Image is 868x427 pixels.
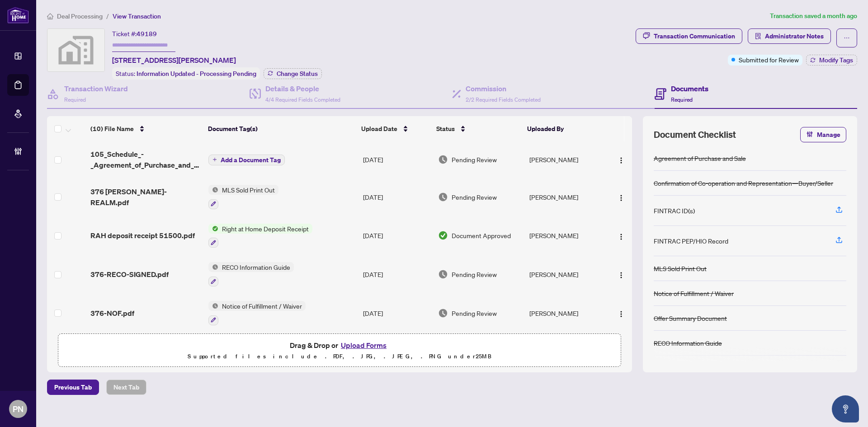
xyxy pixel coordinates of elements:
td: [PERSON_NAME] [526,294,606,333]
span: Upload Date [361,124,397,134]
td: [PERSON_NAME] [526,255,606,294]
h4: Documents [671,83,708,94]
th: Document Tag(s) [204,116,358,141]
span: RAH deposit receipt 51500.pdf [90,230,195,241]
span: PN [13,403,24,415]
button: Add a Document Tag [208,155,285,165]
img: Document Status [438,192,448,202]
article: Transaction saved a month ago [770,11,857,21]
span: Notice of Fulfillment / Waiver [218,301,306,311]
button: Logo [614,267,628,282]
span: 2/2 Required Fields Completed [466,96,541,103]
td: [DATE] [359,255,434,294]
span: plus [212,157,217,162]
td: [DATE] [359,294,434,333]
span: Status [436,124,455,134]
span: 376-RECO-SIGNED.pdf [90,269,169,280]
button: Status IconMLS Sold Print Out [208,185,278,209]
span: Add a Document Tag [221,157,281,163]
img: Status Icon [208,301,218,311]
img: Logo [618,272,625,279]
th: Upload Date [358,116,433,141]
span: Right at Home Deposit Receipt [218,224,312,234]
button: Logo [614,228,628,243]
div: Offer Summary Document [654,313,727,323]
button: Add a Document Tag [208,154,285,165]
img: Logo [618,194,625,202]
span: (10) File Name [90,124,134,134]
button: Upload Forms [338,339,389,351]
span: Administrator Notes [765,29,824,43]
p: Supported files include .PDF, .JPG, .JPEG, .PNG under 25 MB [64,351,615,362]
button: Logo [614,190,628,204]
td: [DATE] [359,141,434,178]
span: ellipsis [844,35,850,41]
div: Agreement of Purchase and Sale [654,153,746,163]
span: solution [755,33,761,39]
span: 49189 [137,30,157,38]
img: Document Status [438,230,448,240]
th: Uploaded By [524,116,604,141]
button: Status IconNotice of Fulfillment / Waiver [208,301,306,325]
img: Document Status [438,155,448,164]
div: Confirmation of Co-operation and Representation—Buyer/Seller [654,178,833,188]
button: Transaction Communication [636,28,742,44]
span: Manage [817,127,840,142]
img: Status Icon [208,262,218,272]
span: Deal Processing [57,12,103,20]
td: [DATE] [359,216,434,255]
img: Logo [618,233,625,240]
span: 4/4 Required Fields Completed [265,96,340,103]
td: [DATE] [359,178,434,216]
button: Logo [614,152,628,167]
div: Status: [112,67,260,80]
img: Document Status [438,308,448,318]
span: 376-NOF.pdf [90,308,134,319]
div: Transaction Communication [654,29,735,43]
div: Notice of Fulfillment / Waiver [654,288,734,298]
td: [PERSON_NAME] [526,178,606,216]
span: Submitted for Review [739,55,799,65]
button: Previous Tab [47,380,99,395]
span: MLS Sold Print Out [218,185,278,195]
th: (10) File Name [87,116,204,141]
button: Next Tab [106,380,146,395]
span: Required [64,96,86,103]
span: Document Checklist [654,128,736,141]
img: Document Status [438,269,448,279]
span: Pending Review [452,308,497,318]
span: Information Updated - Processing Pending [137,70,256,78]
span: [STREET_ADDRESS][PERSON_NAME] [112,55,236,66]
img: Status Icon [208,185,218,195]
button: Administrator Notes [748,28,831,44]
div: RECO Information Guide [654,338,722,348]
div: MLS Sold Print Out [654,263,707,273]
span: 105_Schedule_-_Agreement_of_Purchase_and_Sale_-_A_-_PropTx-[PERSON_NAME].pdf [90,149,201,170]
img: Logo [618,310,625,318]
img: Status Icon [208,224,218,234]
span: Drag & Drop or [290,339,389,351]
span: View Transaction [113,12,161,20]
span: Drag & Drop orUpload FormsSupported files include .PDF, .JPG, .JPEG, .PNG under25MB [58,334,621,367]
img: svg%3e [47,29,104,71]
button: Modify Tags [806,55,857,66]
span: Previous Tab [54,380,92,394]
button: Logo [614,306,628,320]
div: FINTRAC PEP/HIO Record [654,236,728,246]
button: Open asap [832,395,859,422]
button: Change Status [264,68,322,79]
span: RECO Information Guide [218,262,294,272]
th: Status [433,116,524,141]
div: Ticket #: [112,28,157,39]
td: [PERSON_NAME] [526,141,606,178]
button: Status IconRight at Home Deposit Receipt [208,224,312,248]
img: logo [7,7,29,23]
span: Pending Review [452,269,497,279]
button: Status IconRECO Information Guide [208,262,294,286]
div: FINTRAC ID(s) [654,206,695,216]
h4: Transaction Wizard [64,83,128,94]
span: Document Approved [452,230,511,240]
span: Required [671,96,693,103]
span: Pending Review [452,155,497,164]
h4: Details & People [265,83,340,94]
